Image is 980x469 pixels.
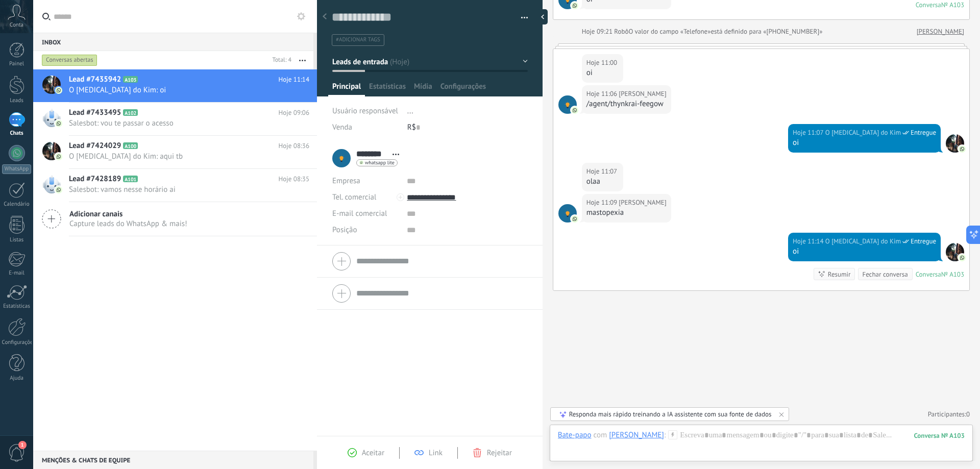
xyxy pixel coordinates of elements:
[2,303,32,310] div: Estatísticas
[582,27,615,37] div: Hoje 09:21
[336,36,380,43] span: #adicionar tags
[571,2,578,9] img: com.amocrm.amocrmwa.svg
[332,192,376,202] span: Tel. comercial
[332,189,376,206] button: Tel. comercial
[917,27,964,37] a: [PERSON_NAME]
[928,410,970,418] a: Participantes:0
[332,226,357,234] span: Posição
[123,142,138,149] span: A100
[959,254,966,261] img: com.amocrm.amocrmwa.svg
[594,430,607,440] span: com
[2,339,32,346] div: Configurações
[291,51,313,69] button: Mais
[69,174,121,184] span: Lead #7428189
[332,122,352,132] span: Venda
[571,107,578,114] img: com.amocrm.amocrmwa.svg
[911,236,936,246] span: Entregue
[33,103,317,135] a: Lead #7433495 A102 Hoje 09:06 Salesbot: vou te passar o acesso
[793,236,825,246] div: Hoje 11:14
[914,431,965,440] div: 103
[332,82,361,96] span: Principal
[569,410,772,418] div: Responda mais rápido treinando a IA assistente com sua fonte de dados
[586,177,619,187] div: olaa
[332,209,387,218] span: E-mail comercial
[793,246,936,257] div: oi
[828,269,851,279] div: Resumir
[664,430,666,440] span: :
[586,166,619,177] div: Hoje 11:07
[55,186,62,193] img: com.amocrm.amocrmwa.svg
[268,55,291,65] div: Total: 4
[911,128,936,138] span: Entregue
[619,89,666,99] span: Joakim R
[69,209,187,219] span: Adicionar canais
[407,119,528,136] div: R$
[440,82,486,96] span: Configurações
[793,128,825,138] div: Hoje 11:07
[33,69,317,102] a: Lead #7435942 A103 Hoje 11:14 O [MEDICAL_DATA] do Kim: oi
[2,164,31,174] div: WhatsApp
[123,109,138,116] span: A102
[586,99,667,109] div: /agent/thynkrai-feegow
[825,236,901,246] span: O Tao do Kim (Seção de vendas)
[628,27,710,37] span: O valor do campo «Telefone»
[793,138,936,148] div: oi
[55,120,62,127] img: com.amocrm.amocrmwa.svg
[69,108,121,118] span: Lead #7433495
[69,85,290,95] span: O [MEDICAL_DATA] do Kim: oi
[941,1,964,9] div: № A103
[69,152,290,161] span: O [MEDICAL_DATA] do Kim: aqui tb
[332,173,399,189] div: Empresa
[2,270,32,277] div: E-mail
[279,141,309,151] span: Hoje 08:36
[332,119,400,136] div: Venda
[33,451,313,469] div: Menções & Chats de equipe
[558,204,577,223] span: Joakim R
[2,130,32,137] div: Chats
[825,128,901,138] span: O Tao do Kim (Seção de vendas)
[586,58,619,68] div: Hoje 11:00
[279,174,309,184] span: Hoje 08:35
[586,89,619,99] div: Hoje 11:06
[429,448,443,458] span: Link
[2,237,32,243] div: Listas
[332,106,398,116] span: Usuário responsável
[33,169,317,202] a: Lead #7428189 A101 Hoje 08:35 Salesbot: vamos nesse horário ai
[69,75,121,85] span: Lead #7435942
[946,134,964,153] span: O Tao do Kim
[55,87,62,94] img: com.amocrm.amocrmwa.svg
[69,219,187,229] span: Capture leads do WhatsApp & mais!
[916,270,941,279] div: Conversa
[69,118,290,128] span: Salesbot: vou te passar o acesso
[2,61,32,67] div: Painel
[414,82,432,96] span: Mídia
[2,201,32,208] div: Calendário
[42,54,97,66] div: Conversas abertas
[586,68,619,78] div: oi
[959,145,966,153] img: com.amocrm.amocrmwa.svg
[279,75,309,85] span: Hoje 11:14
[2,97,32,104] div: Leads
[10,22,23,29] span: Conta
[537,9,548,24] div: ocultar
[586,208,667,218] div: mastopexia
[365,160,395,165] span: whatsapp lite
[18,441,27,449] span: 1
[123,176,138,182] span: A101
[609,430,664,439] div: Joakim R
[123,76,138,83] span: A103
[407,106,413,116] span: ...
[571,215,578,223] img: com.amocrm.amocrmwa.svg
[362,448,384,458] span: Aceitar
[586,198,619,208] div: Hoje 11:09
[369,82,406,96] span: Estatísticas
[33,33,313,51] div: Inbox
[614,27,628,36] span: Robô
[487,448,512,458] span: Rejeitar
[332,222,399,238] div: Posição
[946,243,964,261] span: O Tao do Kim
[916,1,941,9] div: Conversa
[69,141,121,151] span: Lead #7424029
[941,270,964,279] div: № A103
[332,103,400,119] div: Usuário responsável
